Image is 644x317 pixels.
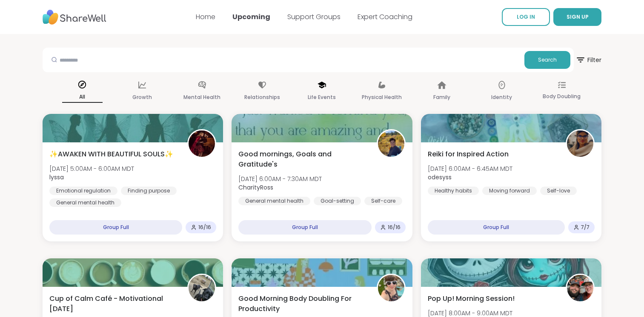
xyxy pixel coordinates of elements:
[43,6,106,29] img: ShareWell Nav Logo
[49,173,64,181] b: lyssa
[581,224,590,231] span: 7 / 7
[388,224,401,231] span: 16 / 16
[575,50,601,70] span: Filter
[567,275,593,301] img: Dom_F
[428,164,512,173] span: [DATE] 6:00AM - 6:45AM MDT
[121,187,177,195] div: Finding purpose
[49,220,182,235] div: Group Full
[62,92,103,103] p: All
[189,130,215,157] img: lyssa
[238,220,371,235] div: Group Full
[132,92,152,102] p: Growth
[49,294,178,314] span: Cup of Calm Café - Motivational [DATE]
[362,92,402,102] p: Physical Health
[538,56,557,64] span: Search
[482,187,537,195] div: Moving forward
[238,149,367,170] span: Good mornings, Goals and Gratitude's
[378,275,404,301] img: Adrienne_QueenOfTheDawn
[567,13,589,20] span: SIGN UP
[428,220,565,235] div: Group Full
[428,294,515,304] span: Pop Up! Morning Session!
[287,12,341,22] a: Support Groups
[238,183,273,192] b: CharityRoss
[238,294,367,314] span: Good Morning Body Doubling For Productivity
[543,91,581,102] p: Body Doubling
[364,197,402,205] div: Self-care
[575,48,601,72] button: Filter
[433,92,450,102] p: Family
[358,12,412,22] a: Expert Coaching
[49,198,121,207] div: General mental health
[428,187,479,195] div: Healthy habits
[49,187,117,195] div: Emotional regulation
[524,51,570,69] button: Search
[238,175,322,183] span: [DATE] 6:00AM - 7:30AM MDT
[567,130,593,157] img: odesyss
[244,92,280,102] p: Relationships
[189,275,215,301] img: Amie89
[314,197,361,205] div: Goal-setting
[198,224,211,231] span: 16 / 16
[238,197,310,205] div: General mental health
[502,8,550,26] a: LOG IN
[428,173,452,181] b: odesyss
[183,92,220,102] p: Mental Health
[232,12,270,22] a: Upcoming
[196,12,215,22] a: Home
[378,130,404,157] img: CharityRoss
[308,92,336,102] p: Life Events
[491,92,512,102] p: Identity
[517,13,535,20] span: LOG IN
[49,164,134,173] span: [DATE] 5:00AM - 6:00AM MDT
[428,149,509,159] span: Reiki for Inspired Action
[49,149,173,159] span: ✨AWAKEN WITH BEAUTIFUL SOULS✨
[540,187,577,195] div: Self-love
[553,8,601,26] button: SIGN UP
